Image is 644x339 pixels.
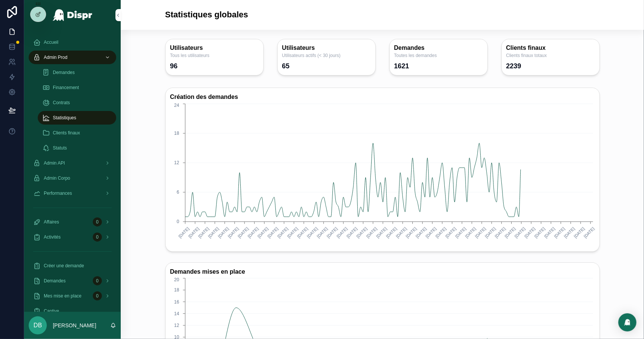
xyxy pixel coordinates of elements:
text: [DATE] [583,226,595,239]
span: Admin API [44,160,65,166]
a: Admin Corpo [29,171,116,185]
text: [DATE] [395,226,407,239]
a: Affaires0 [29,215,116,229]
span: Statuts [53,145,67,151]
text: [DATE] [286,226,299,239]
text: [DATE] [237,226,249,239]
text: [DATE] [177,226,190,239]
span: Financement [53,85,79,91]
span: Mes mise en place [44,293,81,299]
span: Utilisateurs actifs (< 30 jours) [282,52,371,59]
div: chart [170,102,595,247]
a: Accueil [29,35,116,49]
text: [DATE] [415,226,427,239]
span: Admin Corpo [44,175,70,181]
a: Demandes [38,66,116,79]
text: [DATE] [276,226,289,239]
tspan: 16 [174,299,179,305]
tspan: 14 [174,311,179,316]
div: Open Intercom Messenger [618,313,636,331]
text: [DATE] [197,226,210,239]
span: Accueil [44,39,58,45]
text: [DATE] [464,226,476,239]
tspan: 12 [174,160,179,165]
a: Statistiques [38,111,116,125]
a: Admin API [29,156,116,170]
tspan: 12 [174,323,179,328]
text: [DATE] [553,226,566,239]
span: Créer une demande [44,263,84,269]
span: Admin Prod [44,54,68,60]
span: Tous les utilisateurs [170,52,259,59]
text: [DATE] [316,226,328,239]
text: [DATE] [543,226,556,239]
text: [DATE] [484,226,496,239]
img: App logo [52,9,93,21]
div: 0 [93,233,102,242]
span: Toutes les demandes [394,52,483,59]
text: [DATE] [306,226,318,239]
text: [DATE] [563,226,575,239]
text: [DATE] [336,226,348,239]
span: Activités [44,234,61,240]
a: Admin Prod [29,51,116,64]
a: Activités0 [29,230,116,244]
span: Captive [44,308,59,314]
span: Clients finaux [53,130,80,136]
h3: Création des demandes [170,92,595,102]
h3: Utilisateurs [282,44,371,52]
span: Clients finaux totaux [506,52,595,59]
p: [PERSON_NAME] [53,322,96,329]
text: [DATE] [375,226,387,239]
tspan: 24 [174,103,179,108]
text: [DATE] [424,226,437,239]
tspan: 0 [177,219,179,224]
span: Performances [44,190,72,196]
a: Statuts [38,141,116,155]
h1: Statistiques globales [165,9,248,21]
a: Créer une demande [29,259,116,273]
text: [DATE] [207,226,220,239]
div: scrollable content [24,30,121,312]
h3: Demandes [394,44,483,52]
h3: Demandes mises en place [170,267,595,277]
text: [DATE] [187,226,200,239]
span: Affaires [44,219,59,225]
a: Performances [29,186,116,200]
span: Statistiques [53,115,76,121]
div: 0 [93,217,102,227]
text: [DATE] [405,226,417,239]
tspan: 18 [174,131,179,136]
div: 1621 [394,62,409,71]
a: Financement [38,81,116,94]
a: Demandes0 [29,274,116,288]
text: [DATE] [504,226,516,239]
text: [DATE] [227,226,239,239]
text: [DATE] [494,226,506,239]
tspan: 20 [174,277,179,283]
a: Contrats [38,96,116,109]
text: [DATE] [257,226,269,239]
div: 2239 [506,62,521,71]
div: 0 [93,291,102,300]
text: [DATE] [385,226,398,239]
a: Captive [29,304,116,318]
tspan: 18 [174,288,179,293]
text: [DATE] [296,226,309,239]
span: Demandes [53,69,75,76]
a: Clients finaux [38,126,116,140]
text: [DATE] [474,226,486,239]
text: [DATE] [266,226,279,239]
span: Demandes [44,278,66,284]
h3: Clients finaux [506,44,595,52]
div: 65 [282,62,290,71]
text: [DATE] [523,226,536,239]
text: [DATE] [346,226,358,239]
text: [DATE] [247,226,259,239]
a: Mes mise en place0 [29,289,116,303]
text: [DATE] [365,226,378,239]
text: [DATE] [444,226,457,239]
text: [DATE] [326,226,338,239]
div: 0 [93,276,102,285]
text: [DATE] [217,226,229,239]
